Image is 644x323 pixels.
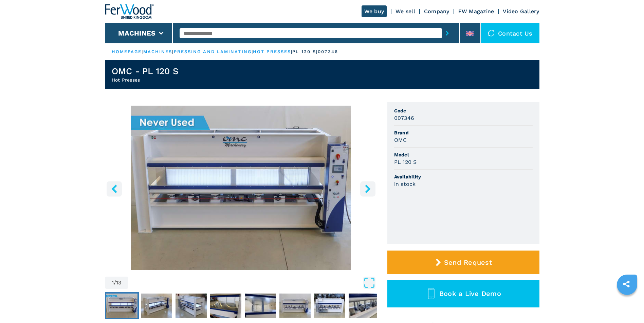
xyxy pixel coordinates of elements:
button: Go to Slide 6 [278,292,312,319]
button: submit-button [442,25,453,41]
img: 7c33a7bd64d49e00a054c4b750630bd7 [141,294,172,318]
h1: OMC - PL 120 S [112,66,179,77]
span: Brand [394,129,533,136]
button: Go to Slide 4 [209,292,243,319]
span: Send Request [444,258,492,266]
a: HOMEPAGE [112,49,142,54]
h3: PL 120 S [394,158,417,166]
button: Go to Slide 5 [243,292,277,319]
a: We sell [395,8,415,15]
button: Go to Slide 1 [105,292,139,319]
img: 7c00f8e96383b90c0492dd02daf18e62 [210,294,241,318]
span: / [114,280,116,285]
img: ea24e16b8346b4b7e6bf1f6d07d8fdc0 [314,294,345,318]
button: Go to Slide 2 [140,292,173,319]
h2: Hot Presses [112,77,179,83]
img: Hot Presses OMC PL 120 S [105,106,377,270]
img: c95df96a17926d8707052c2a07359b67 [106,294,137,318]
img: 2808e23ae96b7141fdc926b58a466f5d [176,294,207,318]
a: Company [424,8,449,15]
p: 007346 [318,49,338,55]
a: We buy [362,5,387,17]
span: 13 [116,280,122,285]
span: | [291,49,292,54]
button: Machines [118,29,155,37]
div: Contact us [481,23,539,43]
img: 15910221f494321e33797bb8ba8731e7 [349,294,380,318]
span: | [142,49,143,54]
span: Code [394,107,533,114]
a: Video Gallery [503,8,539,15]
span: 1 [112,280,114,285]
nav: Thumbnail Navigation [105,292,377,319]
button: Open Fullscreen [130,277,375,289]
span: Model [394,151,533,158]
img: 649c10caae215327eaba6bc35f1475aa [245,294,276,318]
img: Ferwood [105,4,154,19]
button: right-button [360,181,375,196]
h3: OMC [394,136,407,144]
button: Send Request [387,251,539,274]
button: Go to Slide 8 [347,292,381,319]
button: Go to Slide 7 [313,292,347,319]
button: Book a Live Demo [387,280,539,307]
a: machines [143,49,172,54]
span: Book a Live Demo [439,289,501,298]
button: left-button [107,181,122,196]
a: sharethis [618,276,635,293]
img: Contact us [488,30,495,37]
div: Go to Slide 1 [105,106,377,270]
h3: in stock [394,180,416,188]
span: Availability [394,173,533,180]
span: | [252,49,253,54]
h3: 007346 [394,114,415,122]
button: Go to Slide 3 [174,292,208,319]
a: pressing and laminating [174,49,252,54]
a: hot presses [253,49,291,54]
p: pl 120 s | [292,49,318,55]
a: FW Magazine [458,8,494,15]
span: | [172,49,173,54]
img: ca320460faea831b21162c3bd4a4300a [279,294,311,318]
